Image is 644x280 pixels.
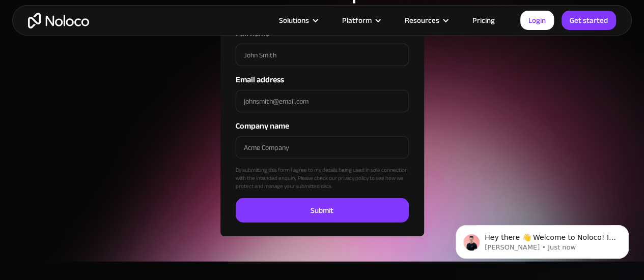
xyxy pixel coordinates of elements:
[405,14,439,27] div: Resources
[236,27,409,223] form: Company name
[236,74,409,86] label: Email address
[562,11,616,30] a: Get started
[236,120,409,132] label: Company name
[28,13,89,28] a: home
[266,14,329,27] div: Solutions
[279,14,309,27] div: Solutions
[236,44,409,66] input: John Smith
[342,14,372,27] div: Platform
[236,136,409,159] input: Acme Company
[236,198,409,223] input: Submit
[329,14,392,27] div: Platform
[392,14,460,27] div: Resources
[440,204,644,275] iframe: Intercom notifications message
[520,11,554,30] a: Login
[460,14,508,27] a: Pricing
[236,136,409,198] div: By submitting this form I agree to my details being used in sole connection with the intended enq...
[236,90,409,112] input: johnsmith@email.com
